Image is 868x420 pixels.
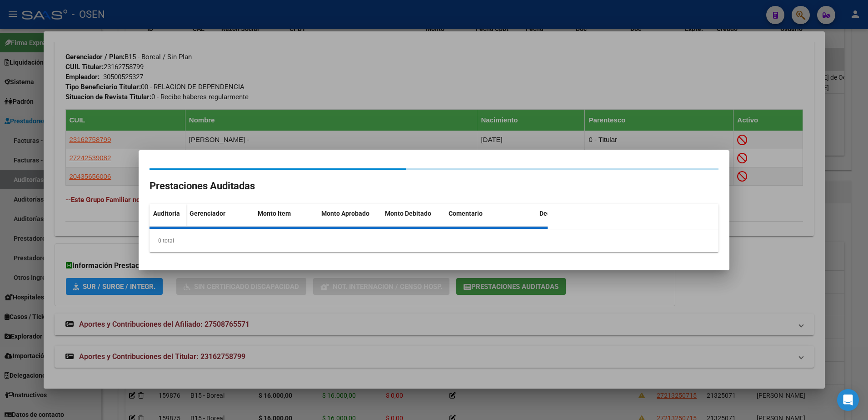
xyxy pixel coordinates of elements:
div: Open Intercom Messenger [837,389,859,411]
span: Monto Aprobado [321,210,369,217]
datatable-header-cell: Gerenciador [186,204,254,242]
h2: Prestaciones Auditadas [150,177,718,195]
span: Gerenciador [190,210,225,217]
span: Comentario [449,210,483,217]
datatable-header-cell: Monto Aprobado [318,204,381,242]
span: Auditoría [153,210,180,217]
datatable-header-cell: Monto Debitado [381,204,445,242]
span: Monto Debitado [385,210,431,217]
datatable-header-cell: Descripción [536,204,627,242]
datatable-header-cell: Comentario [445,204,536,242]
datatable-header-cell: Monto Item [254,204,318,242]
div: 0 total [150,229,718,252]
span: Descripción [539,210,574,217]
span: Monto Item [258,210,291,217]
datatable-header-cell: Auditoría [150,204,186,242]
